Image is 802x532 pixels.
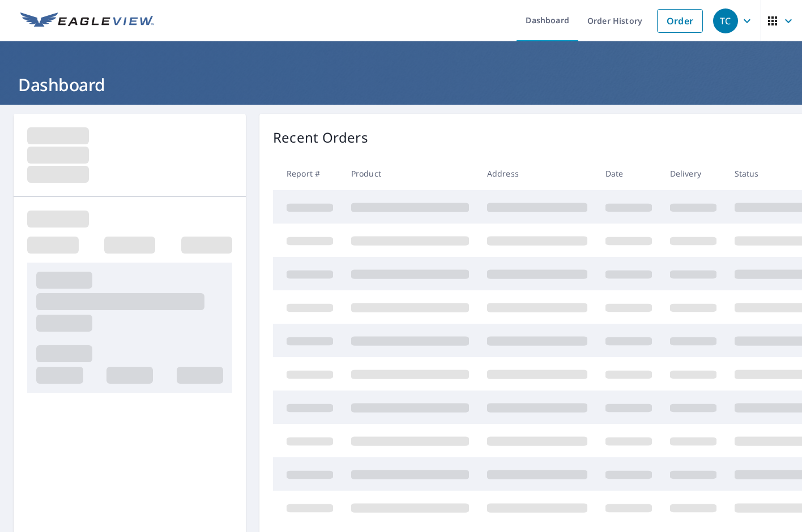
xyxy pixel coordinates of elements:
th: Address [478,157,596,190]
th: Delivery [661,157,726,190]
th: Product [342,157,478,190]
p: Recent Orders [273,127,368,148]
img: EV Logo [20,12,154,29]
th: Report # [273,157,342,190]
div: TC [713,8,738,33]
h1: Dashboard [14,73,788,96]
a: Order [657,9,703,33]
th: Date [596,157,661,190]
